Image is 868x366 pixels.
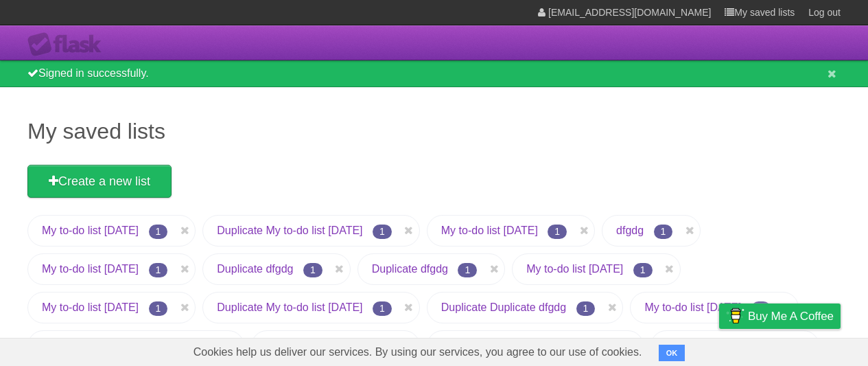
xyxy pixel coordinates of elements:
[217,301,362,313] a: Duplicate My to-do list [DATE]
[633,263,653,277] span: 1
[27,165,172,198] a: Create a new list
[748,304,834,328] span: Buy me a coffee
[149,263,168,277] span: 1
[180,339,656,366] span: Cookies help us deliver our services. By using our services, you agree to our use of cookies.
[719,304,841,329] a: Buy me a coffee
[303,263,322,277] span: 1
[576,301,596,316] span: 1
[526,263,623,275] a: My to-do list [DATE]
[458,263,477,277] span: 1
[441,225,538,236] a: My to-do list [DATE]
[42,301,139,313] a: My to-do list [DATE]
[616,225,644,236] a: dfgdg
[27,115,841,148] h1: My saved lists
[42,263,139,275] a: My to-do list [DATE]
[751,301,771,316] span: 1
[27,32,110,57] div: Flask
[726,304,744,328] img: Buy me a coffee
[217,263,293,275] a: Duplicate dfgdg
[373,225,392,239] span: 1
[644,301,741,313] a: My to-do list [DATE]
[373,301,392,316] span: 1
[42,225,139,236] a: My to-do list [DATE]
[372,263,448,275] a: Duplicate dfgdg
[548,225,567,239] span: 1
[149,301,168,316] span: 1
[654,225,673,239] span: 1
[217,225,362,236] a: Duplicate My to-do list [DATE]
[149,225,168,239] span: 1
[659,345,685,361] button: OK
[441,301,566,313] a: Duplicate Duplicate dfgdg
